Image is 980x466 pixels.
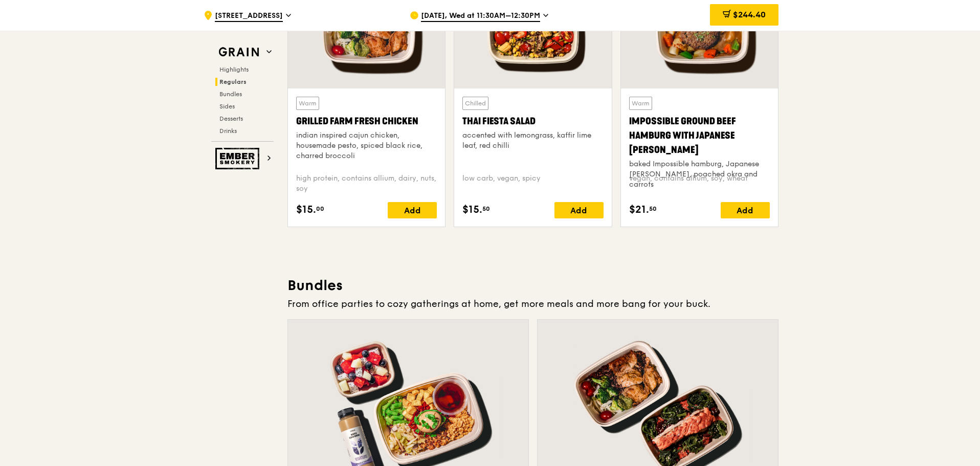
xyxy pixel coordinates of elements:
div: Add [721,202,770,218]
span: Desserts [219,115,243,122]
div: Add [554,202,604,218]
span: $15. [296,202,316,217]
span: $21. [629,202,649,217]
span: $244.40 [733,10,766,19]
div: Warm [629,97,652,110]
div: indian inspired cajun chicken, housemade pesto, spiced black rice, charred broccoli [296,130,437,161]
div: vegan, contains allium, soy, wheat [629,173,770,194]
div: Grilled Farm Fresh Chicken [296,114,437,128]
div: low carb, vegan, spicy [462,173,603,194]
span: Drinks [219,127,237,135]
span: 50 [482,205,490,213]
div: Impossible Ground Beef Hamburg with Japanese [PERSON_NAME] [629,114,770,157]
span: Regulars [219,78,247,85]
img: Grain web logo [215,43,262,61]
div: Add [388,202,437,218]
span: Sides [219,103,235,110]
div: Warm [296,97,319,110]
h3: Bundles [287,276,778,295]
div: Thai Fiesta Salad [462,114,603,128]
span: 50 [649,205,657,213]
span: [STREET_ADDRESS] [215,11,283,22]
span: $15. [462,202,482,217]
div: accented with lemongrass, kaffir lime leaf, red chilli [462,130,603,151]
div: baked Impossible hamburg, Japanese [PERSON_NAME], poached okra and carrots [629,159,770,190]
div: high protein, contains allium, dairy, nuts, soy [296,173,437,194]
div: From office parties to cozy gatherings at home, get more meals and more bang for your buck. [287,297,778,311]
span: [DATE], Wed at 11:30AM–12:30PM [421,11,540,22]
span: Bundles [219,91,242,98]
span: 00 [316,205,324,213]
img: Ember Smokery web logo [215,148,262,169]
span: Highlights [219,66,249,73]
div: Chilled [462,97,488,110]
